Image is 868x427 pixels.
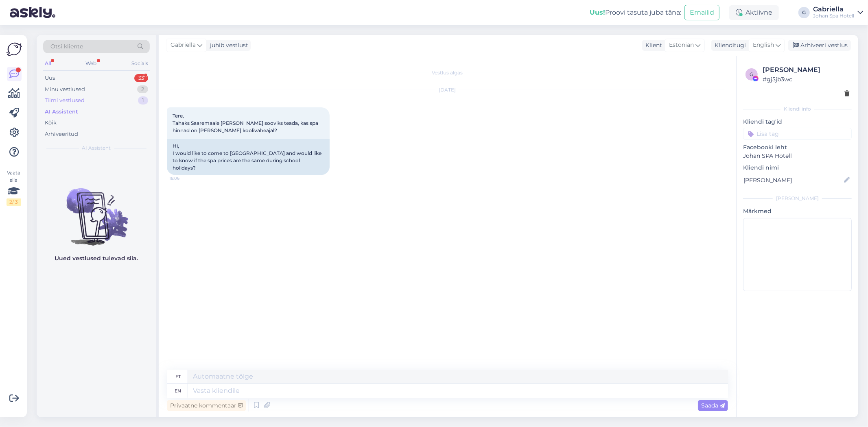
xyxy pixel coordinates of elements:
div: 2 [137,85,148,94]
div: Kõik [45,119,57,127]
div: Aktiivne [729,5,779,20]
img: No chats [37,174,156,247]
p: Kliendi nimi [743,163,852,172]
div: G [798,7,810,18]
p: Uued vestlused tulevad siia. [55,254,138,263]
p: Kliendi tag'id [743,118,852,126]
div: et [175,370,181,383]
div: Proovi tasuta juba täna: [590,8,681,17]
div: Web [84,58,98,69]
span: AI Assistent [82,144,111,152]
div: Klienditugi [711,41,746,50]
div: en [175,384,181,398]
div: Tiimi vestlused [45,96,85,105]
a: GabriellaJohan Spa Hotell [813,6,863,19]
p: Märkmed [743,207,852,216]
img: Askly Logo [7,41,22,57]
div: Hi, I would like to come to [GEOGRAPHIC_DATA] and would like to know if the spa prices are the sa... [167,139,330,175]
span: g [750,71,754,77]
input: Lisa nimi [743,176,842,185]
div: Privaatne kommentaar [167,400,246,411]
div: # gj5jb3wc [763,75,849,84]
div: Arhiveeritud [45,130,78,138]
div: 1 [138,96,148,105]
div: Socials [130,58,150,69]
div: Klient [642,41,662,50]
input: Lisa tag [743,128,852,140]
b: Uus! [590,9,605,16]
div: All [43,58,52,69]
div: AI Assistent [45,108,78,116]
span: Gabriella [171,41,196,50]
p: Facebooki leht [743,143,852,152]
div: Kliendi info [743,105,852,113]
div: 2 / 3 [7,198,21,206]
div: Vestlus algas [167,69,728,76]
span: Saada [701,402,725,409]
div: Arhiveeri vestlus [788,40,851,51]
span: Estonian [669,41,694,50]
div: Vaata siia [7,169,21,206]
div: Gabriella [813,6,854,13]
div: Uus [45,74,55,82]
p: Johan SPA Hotell [743,152,852,160]
button: Emailid [684,5,719,20]
span: English [753,41,774,50]
div: [PERSON_NAME] [763,65,849,75]
span: Otsi kliente [50,42,83,51]
div: juhib vestlust [207,41,248,50]
span: 18:06 [169,175,200,181]
div: Minu vestlused [45,85,85,94]
div: [DATE] [167,86,728,94]
div: 33 [134,74,148,82]
div: [PERSON_NAME] [743,195,852,202]
span: Tere, Tahaks Saaremaale [PERSON_NAME] sooviks teada, kas spa hinnad on [PERSON_NAME] koolivaheajal? [173,113,319,133]
div: Johan Spa Hotell [813,13,854,19]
